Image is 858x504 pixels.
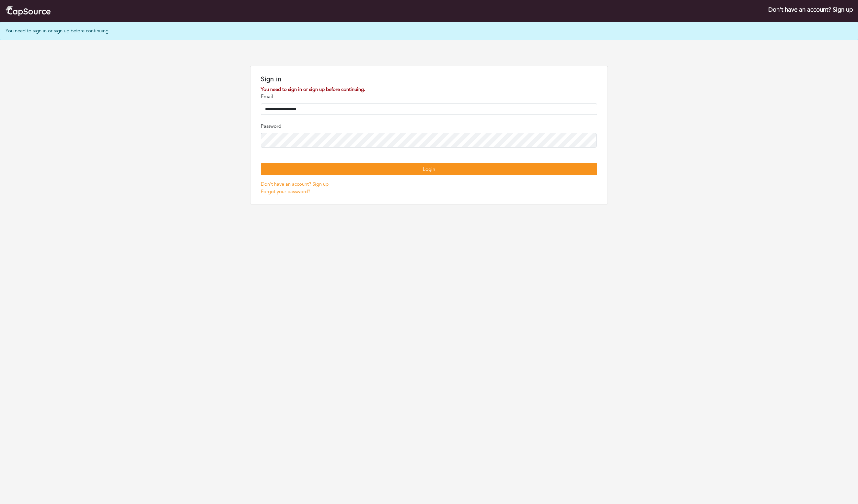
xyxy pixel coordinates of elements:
p: Password [261,123,597,130]
h1: Sign in [261,75,597,83]
button: Login [261,163,597,176]
a: Forgot your password? [261,188,310,195]
div: You need to sign in or sign up before continuing. [261,86,597,93]
a: Don't have an account? Sign up [768,5,853,14]
p: Email [261,93,597,100]
img: cap_logo.png [5,5,51,16]
a: Don't have an account? Sign up [261,181,329,187]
